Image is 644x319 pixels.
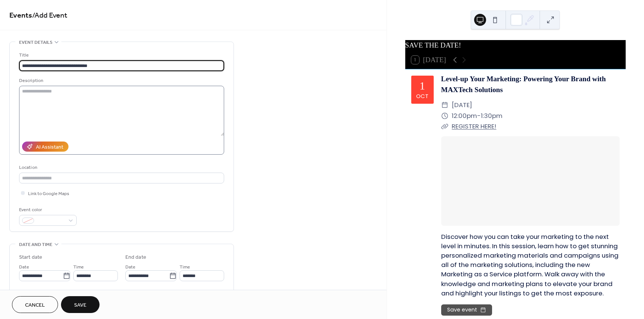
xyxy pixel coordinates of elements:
a: Level-up Your Marketing: Powering Your Brand with MAXTech Solutions [441,75,606,94]
div: AI Assistant [36,143,63,151]
div: 1 [419,80,425,91]
span: 12:00pm [452,110,477,121]
button: Save [61,296,100,313]
div: Title [19,51,223,59]
span: Event details [19,39,52,46]
a: REGISTER HERE! [452,122,496,131]
span: Time [180,263,190,271]
div: Event color [19,206,75,214]
button: Cancel [12,296,58,313]
span: Date [125,263,135,271]
span: Date [19,263,29,271]
a: Events [9,8,32,23]
span: [DATE] [452,100,472,110]
div: Description [19,77,223,85]
div: Location [19,164,223,171]
div: ​ [441,121,448,132]
button: Save event [441,304,492,316]
span: Cancel [25,301,45,309]
span: Time [73,263,84,271]
span: Date and time [19,241,52,249]
button: AI Assistant [22,142,68,152]
div: Discover how you can take your marketing to the next level in minutes. In this session, learn how... [441,232,620,298]
span: Link to Google Maps [28,190,69,198]
div: ​ [441,110,448,121]
span: - [477,110,481,121]
div: Start date [19,253,42,261]
div: End date [125,253,146,261]
span: 1:30pm [481,110,503,121]
div: Oct [416,93,428,99]
div: SAVE THE DATE! [405,40,626,51]
span: Save [74,301,86,309]
div: ​ [441,100,448,110]
span: / Add Event [32,8,67,23]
